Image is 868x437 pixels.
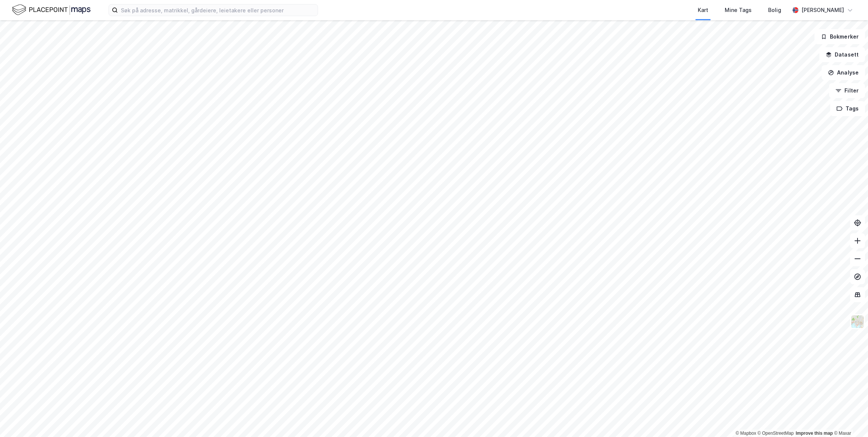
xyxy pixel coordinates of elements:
div: Kart [698,6,708,15]
div: [PERSON_NAME] [801,6,844,15]
button: Datasett [819,47,865,62]
a: OpenStreetMap [758,431,794,436]
div: Mine Tags [725,6,752,15]
button: Analyse [822,65,865,80]
button: Filter [829,83,865,98]
iframe: Chat Widget [831,401,868,437]
button: Tags [830,101,865,116]
div: Bolig [768,6,781,15]
img: Z [850,315,865,329]
input: Søk på adresse, matrikkel, gårdeiere, leietakere eller personer [118,4,318,16]
img: logo.f888ab2527a4732fd821a326f86c7f29.svg [12,3,91,16]
div: Kontrollprogram for chat [831,401,868,437]
button: Bokmerker [814,29,865,44]
a: Improve this map [796,431,833,436]
a: Mapbox [736,431,756,436]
